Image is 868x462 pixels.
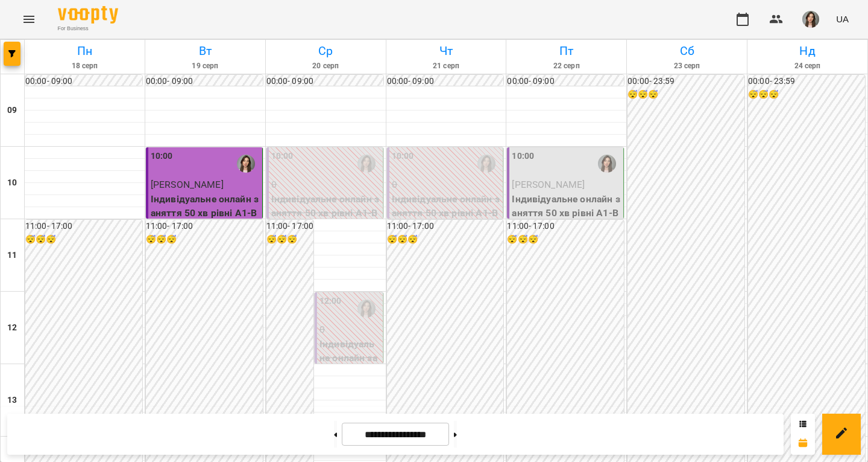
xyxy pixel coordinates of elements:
img: Катя [357,300,376,318]
h6: 09 [7,104,17,117]
h6: 00:00 - 23:59 [627,75,744,88]
h6: 😴😴😴 [387,233,504,246]
h6: 23 серп [629,60,745,72]
img: Катя [357,155,376,173]
button: UA [831,8,854,30]
p: 0 [319,322,380,337]
span: For Business [58,25,118,33]
p: Індивідуальне онлайн заняття 50 хв рівні А1-В1 ([PERSON_NAME]) [319,337,380,422]
img: b4b2e5f79f680e558d085f26e0f4a95b.jpg [802,11,819,28]
img: Voopty Logo [58,6,118,24]
h6: Пн [27,42,143,60]
h6: 11:00 - 17:00 [146,220,263,233]
label: 12:00 [319,295,342,308]
h6: 20 серп [268,60,384,72]
h6: 11:00 - 17:00 [387,220,504,233]
h6: 10 [7,176,17,190]
h6: 19 серп [147,60,263,72]
h6: 😴😴😴 [25,233,142,246]
h6: 00:00 - 09:00 [25,75,142,88]
span: UA [836,13,849,25]
img: Катя [477,155,495,173]
h6: 00:00 - 09:00 [266,75,383,88]
p: Індивідуальне онлайн заняття 50 хв рівні А1-В1 ([PERSON_NAME]) [392,192,501,235]
h6: 22 серп [508,60,624,72]
h6: Ср [268,42,384,60]
h6: 00:00 - 23:59 [748,75,865,88]
p: Індивідуальне онлайн заняття 50 хв рівні А1-В1 ([PERSON_NAME]) [271,192,380,235]
p: Індивідуальне онлайн заняття 50 хв рівні А1-В1 [512,192,621,235]
h6: Нд [749,42,866,60]
h6: 😴😴😴 [748,88,865,101]
label: 10:00 [151,150,173,163]
h6: 11:00 - 17:00 [507,220,624,233]
h6: 00:00 - 09:00 [387,75,504,88]
p: 0 [271,178,380,192]
label: 10:00 [271,150,294,163]
h6: 11:00 - 17:00 [25,220,142,233]
span: [PERSON_NAME] [151,179,224,190]
p: 0 [392,178,501,192]
p: Індивідуальне онлайн заняття 50 хв рівні А1-В1 [151,192,260,235]
h6: 00:00 - 09:00 [507,75,624,88]
img: Катя [237,155,255,173]
h6: 11 [7,249,17,262]
h6: 24 серп [749,60,866,72]
button: Menu [14,5,43,34]
img: Катя [598,155,616,173]
h6: 12 [7,321,17,335]
h6: 😴😴😴 [627,88,744,101]
h6: 18 серп [27,60,143,72]
h6: Пт [508,42,624,60]
h6: 😴😴😴 [266,233,313,246]
h6: 11:00 - 17:00 [266,220,313,233]
h6: Вт [147,42,263,60]
h6: 13 [7,394,17,407]
h6: 😴😴😴 [507,233,624,246]
h6: 😴😴😴 [146,233,263,246]
h6: Чт [388,42,505,60]
h6: 21 серп [388,60,505,72]
label: 10:00 [392,150,414,163]
h6: 00:00 - 09:00 [146,75,263,88]
h6: Сб [629,42,745,60]
span: [PERSON_NAME] [512,179,585,190]
label: 10:00 [512,150,534,163]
